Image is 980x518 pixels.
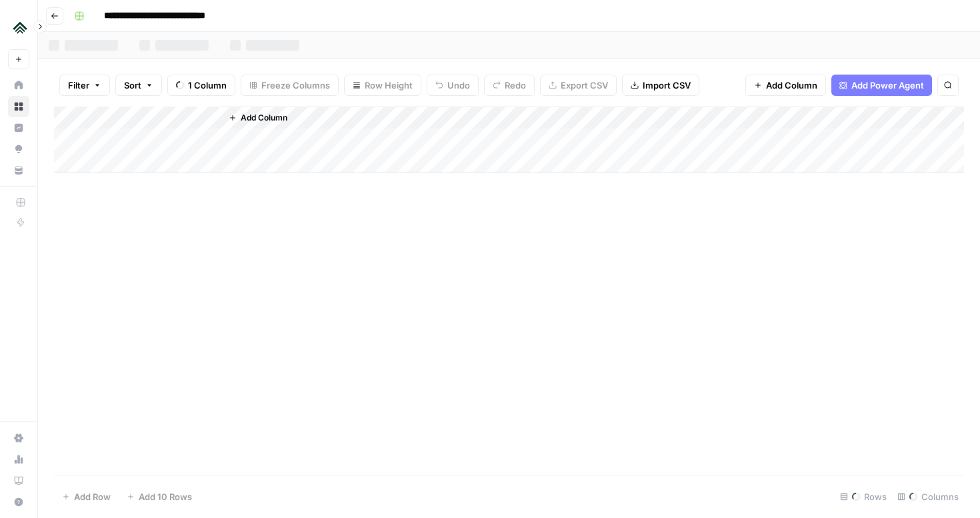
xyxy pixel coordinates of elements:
a: Your Data [8,160,29,181]
span: Add Column [766,79,817,92]
span: Redo [505,79,526,92]
button: Workspace: Uplisting [8,11,29,44]
span: Add Column [241,112,287,124]
a: Home [8,75,29,96]
span: Export CSV [561,79,608,92]
button: Row Height [344,75,421,96]
span: 1 Column [188,79,227,92]
span: Filter [68,79,89,92]
a: Insights [8,117,29,138]
button: Redo [484,75,535,96]
span: Sort [124,79,141,92]
span: Add Power Agent [851,79,924,92]
span: Add 10 Rows [139,490,192,503]
div: Rows [835,486,892,507]
button: Add Row [54,486,119,507]
button: Add Column [223,109,293,127]
div: Columns [892,486,964,507]
img: Uplisting Logo [8,15,32,39]
span: Undo [447,79,470,92]
span: Add Row [74,490,111,503]
a: Learning Hub [8,470,29,491]
a: Usage [8,449,29,470]
button: Freeze Columns [241,75,339,96]
span: Freeze Columns [261,79,330,92]
span: Import CSV [643,79,691,92]
button: Add Power Agent [831,75,932,96]
button: 1 Column [167,75,235,96]
button: Undo [427,75,479,96]
button: Add Column [745,75,826,96]
a: Settings [8,427,29,449]
a: Browse [8,96,29,117]
span: Row Height [365,79,413,92]
button: Help + Support [8,491,29,513]
a: Opportunities [8,138,29,160]
button: Sort [115,75,162,96]
button: Export CSV [540,75,617,96]
button: Import CSV [622,75,699,96]
button: Filter [59,75,110,96]
button: Add 10 Rows [119,486,200,507]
